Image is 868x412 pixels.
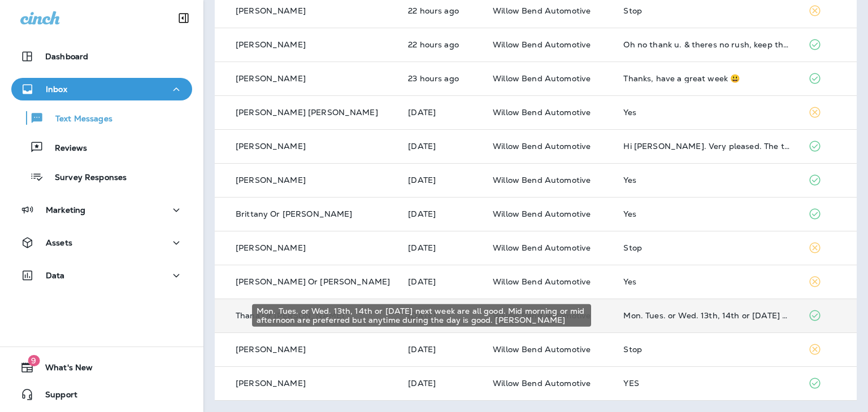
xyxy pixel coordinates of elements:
span: Willow Bend Automotive [493,107,591,117]
p: [PERSON_NAME] [236,6,306,15]
p: Oct 12, 2025 11:16 AM [408,277,475,286]
div: Oh no thank u. & theres no rush, keep the car as long as u need to. [623,40,789,49]
span: What's New [34,363,93,376]
span: Support [34,390,77,404]
button: Text Messages [11,106,192,130]
button: Assets [11,231,192,254]
p: Survey Responses [44,173,127,183]
p: Oct 12, 2025 03:37 PM [408,142,475,151]
p: [PERSON_NAME] Or [PERSON_NAME] [236,277,390,286]
div: Stop [623,243,789,252]
p: [PERSON_NAME] [236,176,306,185]
p: Data [46,271,65,280]
button: Support [11,383,192,406]
p: Oct 12, 2025 07:28 PM [408,108,475,117]
span: Willow Bend Automotive [493,6,591,16]
p: Oct 13, 2025 09:24 AM [408,40,475,49]
div: Mon. Tues. or Wed. 13th, 14th or 15th of Oct. next week are all good. Mid morning or mid afternoo... [623,311,789,320]
div: Thanks, have a great week 😃 [623,74,789,83]
span: Willow Bend Automotive [493,277,591,287]
p: [PERSON_NAME] [236,74,306,83]
p: Dashboard [45,52,88,61]
div: Hi Cheri. Very pleased. The truck runs great. Thanks! [623,142,789,151]
p: Inbox [46,85,67,94]
p: [PERSON_NAME] [236,40,306,49]
button: 9What's New [11,356,192,379]
p: Reviews [44,143,87,154]
p: [PERSON_NAME] [236,243,306,252]
p: Oct 13, 2025 09:36 AM [408,6,475,15]
p: [PERSON_NAME] [PERSON_NAME] [236,108,378,117]
button: Inbox [11,78,192,100]
span: 9 [28,355,40,366]
div: Stop [623,6,789,15]
button: Dashboard [11,45,192,68]
p: Text Messages [44,114,112,125]
span: Willow Bend Automotive [493,141,591,151]
span: Willow Bend Automotive [493,73,591,84]
button: Collapse Sidebar [168,7,199,29]
button: Data [11,264,192,287]
p: Oct 13, 2025 08:10 AM [408,74,475,83]
p: Oct 9, 2025 03:19 PM [408,379,475,388]
span: Willow Bend Automotive [493,243,591,253]
p: Oct 10, 2025 04:48 PM [408,345,475,354]
p: Oct 12, 2025 02:21 PM [408,176,475,185]
p: Assets [46,238,72,247]
div: Yes [623,176,789,185]
button: Marketing [11,199,192,221]
div: Mon. Tues. or Wed. 13th, 14th or [DATE] next week are all good. Mid morning or mid afternoon are ... [252,304,591,327]
p: [PERSON_NAME] [236,379,306,388]
div: Yes [623,277,789,286]
div: Stop [623,345,789,354]
p: Oct 12, 2025 12:41 PM [408,243,475,252]
span: Willow Bend Automotive [493,175,591,185]
p: [PERSON_NAME] [236,142,306,151]
p: Marketing [46,205,85,214]
button: Survey Responses [11,165,192,189]
span: Willow Bend Automotive [493,378,591,388]
span: Willow Bend Automotive [493,344,591,354]
button: Reviews [11,135,192,159]
div: Yes [623,209,789,218]
span: Willow Bend Automotive [493,209,591,219]
p: Oct 12, 2025 01:20 PM [408,209,475,218]
span: Willow Bend Automotive [493,40,591,50]
p: Brittany Or [PERSON_NAME] [236,209,353,218]
p: [PERSON_NAME] [236,345,306,354]
div: Yes [623,108,789,117]
div: YES [623,379,789,388]
p: Thana Or [PERSON_NAME] [236,311,344,320]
